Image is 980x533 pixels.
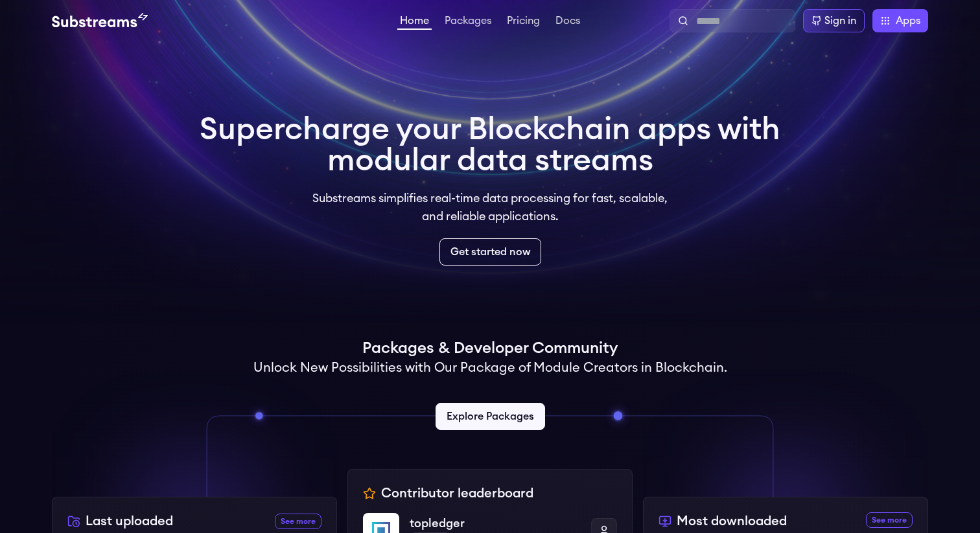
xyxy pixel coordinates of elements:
[200,114,780,176] h1: Supercharge your Blockchain apps with modular data streams
[504,16,542,28] a: Pricing
[52,13,148,28] img: Substream's logo
[253,359,727,377] h2: Unlock New Possibilities with Our Package of Module Creators in Blockchain.
[553,16,583,28] a: Docs
[439,238,541,266] a: Get started now
[436,403,545,430] a: Explore Packages
[410,514,581,532] p: topledger
[442,16,494,28] a: Packages
[303,189,677,225] p: Substreams simplifies real-time data processing for fast, scalable, and reliable applications.
[824,13,856,28] div: Sign in
[397,16,432,30] a: Home
[803,9,865,32] a: Sign in
[866,512,913,528] a: See more most downloaded packages
[362,338,618,359] h1: Packages & Developer Community
[275,514,321,529] a: See more recently uploaded packages
[896,13,920,28] span: Apps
